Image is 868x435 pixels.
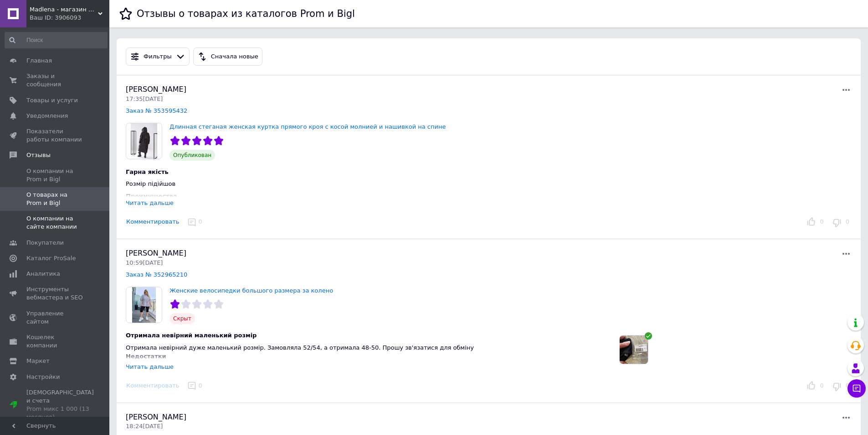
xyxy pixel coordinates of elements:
span: Отримала невірний дуже маленький розмір. Замовляла 52/54, а отримала 48-50. Прошу зв'язатися для ... [126,344,474,351]
button: Сначала новые [193,47,262,66]
span: [DEMOGRAPHIC_DATA] и счета [26,388,94,422]
a: Заказ № 353595432 [126,107,187,114]
span: 10:59[DATE] [126,259,163,266]
span: Главная [26,57,52,65]
div: Фильтры [142,52,174,62]
span: Настройки [26,373,60,381]
span: [PERSON_NAME] [126,249,186,257]
div: Prom микс 1 000 (13 месяцев) [26,405,94,421]
img: Женские велосипедки большого размера за колено [126,287,162,323]
span: Отзывы [26,151,51,159]
span: Инструменты вебмастера и SEO [26,285,84,302]
span: О товарах на Prom и Bigl [26,191,84,207]
button: Фильтры [126,47,190,66]
span: [PERSON_NAME] [126,85,186,94]
span: Маркет [26,357,50,365]
div: Сначала новые [209,52,260,62]
span: Розмір підійшов [126,180,175,187]
span: О компании на Prom и Bigl [26,167,84,183]
a: Длинная стеганая женская куртка прямого кроя с косой молнией и нашивкой на спине [169,123,446,130]
span: Каталог ProSale [26,254,76,262]
span: Товары и услуги [26,96,78,105]
span: О компании на сайте компании [26,215,84,231]
span: [PERSON_NAME] [126,413,186,421]
span: Madlena - магазин женской одежды [30,5,98,14]
span: Показатели работы компании [26,127,84,144]
span: Гарна якість [126,168,169,175]
span: Отримала невірний маленький розмір [126,332,257,339]
span: Кошелек компании [26,333,84,350]
span: Недостатки [126,353,166,360]
span: Скрыт [169,313,195,324]
div: Ваш ID: 3906093 [30,14,109,22]
button: Чат с покупателем [847,379,866,398]
span: Управление сайтом [26,309,84,326]
input: Поиск [5,32,108,48]
h1: Отзывы о товарах из каталогов Prom и Bigl [137,8,355,19]
span: 17:35[DATE] [126,95,163,102]
button: Комментировать [126,217,180,227]
span: 18:24[DATE] [126,423,163,430]
a: Женские велосипедки большого размера за колено [169,287,333,294]
div: Читать дальше [126,363,174,370]
a: Заказ № 352965210 [126,271,187,278]
div: Читать дальше [126,199,174,206]
span: Уведомления [26,112,68,120]
span: Аналитика [26,270,60,278]
span: Покупатели [26,239,64,247]
span: Опубликован [169,150,215,161]
span: Преимущества [126,193,177,199]
span: Заказы и сообщения [26,72,84,89]
img: Длинная стеганая женская куртка прямого кроя с косой молнией и нашивкой на спине [126,123,162,159]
